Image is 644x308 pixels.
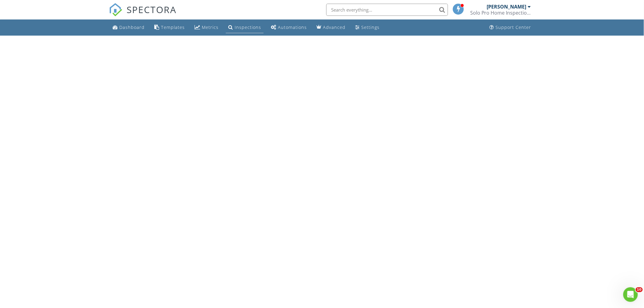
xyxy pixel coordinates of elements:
div: [PERSON_NAME] [487,4,527,10]
a: Templates [152,22,187,33]
a: Inspections [226,22,264,33]
a: Metrics [192,22,221,33]
div: Dashboard [119,24,145,30]
div: Advanced [323,24,345,30]
div: Solo Pro Home Inspection Services [470,10,531,16]
a: SPECTORA [109,8,177,21]
a: Support Center [487,22,534,33]
div: Settings [361,24,380,30]
a: Advanced [314,22,348,33]
div: Inspections [235,24,261,30]
div: Templates [161,24,185,30]
a: Dashboard [110,22,147,33]
input: Search everything... [326,4,448,16]
a: Automations (Basic) [268,22,309,33]
div: Automations [278,24,307,30]
span: SPECTORA [127,3,177,16]
img: The Best Home Inspection Software - Spectora [109,3,122,16]
span: 10 [636,287,643,292]
a: Settings [353,22,382,33]
div: Metrics [202,24,219,30]
iframe: Intercom live chat [623,287,638,302]
div: Support Center [496,24,531,30]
